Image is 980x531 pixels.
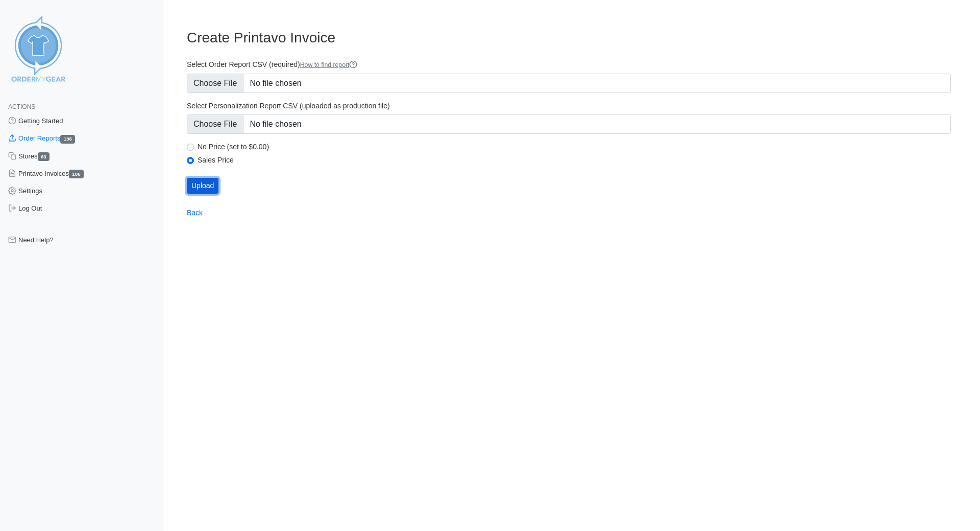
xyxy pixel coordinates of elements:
[8,103,35,110] span: Actions
[38,152,50,161] span: 63
[187,178,218,194] input: Upload
[198,155,951,165] label: Sales Price
[198,142,951,151] label: No Price (set to $0.00)
[187,209,203,217] a: Back
[60,135,75,144] span: 106
[187,60,951,70] label: Select Order Report CSV (required)
[300,61,358,68] a: How to find report
[69,170,84,178] span: 106
[187,29,951,47] h3: Create Printavo Invoice
[187,101,951,110] label: Select Personalization Report CSV (uploaded as production file)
